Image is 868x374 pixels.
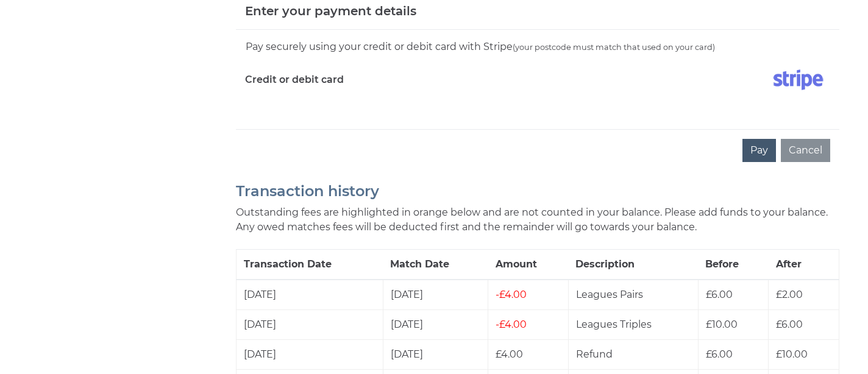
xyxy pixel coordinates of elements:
[513,43,715,52] small: (your postcode must match that used on your card)
[237,310,383,340] td: [DATE]
[769,250,839,280] th: After
[776,319,803,330] span: £6.00
[496,319,527,330] span: £4.00
[236,205,839,235] p: Outstanding fees are highlighted in orange below and are not counted in your balance. Please add ...
[781,139,830,162] button: Cancel
[237,340,383,370] td: [DATE]
[383,340,488,370] td: [DATE]
[237,280,383,310] td: [DATE]
[706,289,733,300] span: £6.00
[698,250,769,280] th: Before
[245,100,830,110] iframe: Secure card payment input frame
[568,250,698,280] th: Description
[383,280,488,310] td: [DATE]
[237,250,383,280] th: Transaction Date
[383,310,488,340] td: [DATE]
[488,250,568,280] th: Amount
[776,289,803,300] span: £2.00
[245,2,416,20] h5: Enter your payment details
[568,340,698,370] td: Refund
[568,280,698,310] td: Leagues Pairs
[568,310,698,340] td: Leagues Triples
[776,348,808,360] span: £10.00
[383,250,488,280] th: Match Date
[236,183,839,199] h2: Transaction history
[742,139,776,162] button: Pay
[496,289,527,300] span: £4.00
[245,65,344,95] label: Credit or debit card
[245,39,830,55] div: Pay securely using your credit or debit card with Stripe
[496,348,523,360] span: £4.00
[706,348,733,360] span: £6.00
[706,319,738,330] span: £10.00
